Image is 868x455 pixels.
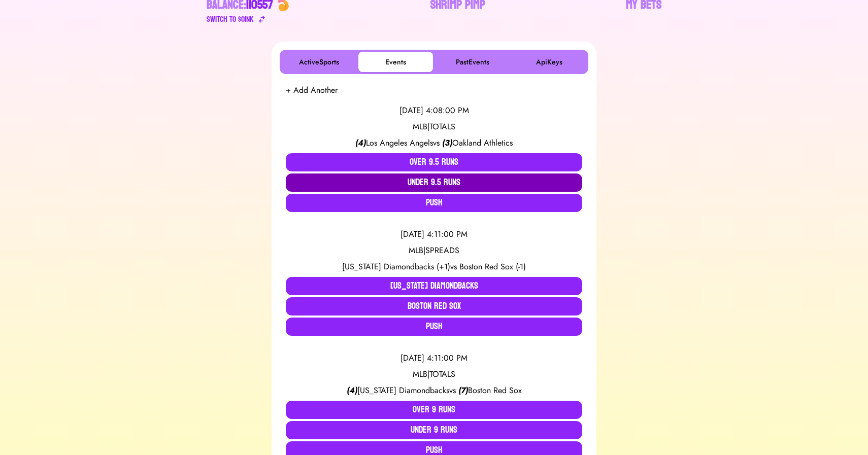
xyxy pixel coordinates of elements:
span: [US_STATE] Diamondbacks (+1) [342,261,450,272]
div: MLB | TOTALS [286,368,582,380]
span: Oakland Athletics [452,137,513,149]
div: vs [286,384,582,397]
button: Push [286,194,582,212]
button: Over 9 Runs [286,401,582,419]
div: MLB | TOTALS [286,121,582,133]
button: Events [358,52,433,72]
button: Under 9 Runs [286,421,582,439]
button: ActiveSports [282,52,356,72]
div: Switch to $ OINK [207,13,254,25]
button: + Add Another [286,84,338,96]
span: [US_STATE] Diamondbacks [357,384,449,396]
button: PastEvents [435,52,510,72]
span: Boston Red Sox (-1) [459,261,526,272]
div: [DATE] 4:11:00 PM [286,352,582,364]
div: vs [286,137,582,149]
span: ( 7 ) [458,384,468,396]
button: Push [286,318,582,336]
div: vs [286,261,582,273]
span: Los Angeles Angels [366,137,433,149]
button: [US_STATE] Diamondbacks [286,277,582,295]
span: ( 3 ) [442,137,452,149]
span: Boston Red Sox [468,384,522,396]
button: ApiKeys [512,52,586,72]
span: ( 4 ) [347,384,357,396]
div: [DATE] 4:11:00 PM [286,228,582,240]
button: Over 9.5 Runs [286,153,582,171]
button: Under 9.5 Runs [286,173,582,192]
div: MLB | SPREADS [286,244,582,257]
div: [DATE] 4:08:00 PM [286,104,582,117]
span: ( 4 ) [355,137,366,149]
button: Boston Red Sox [286,297,582,316]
